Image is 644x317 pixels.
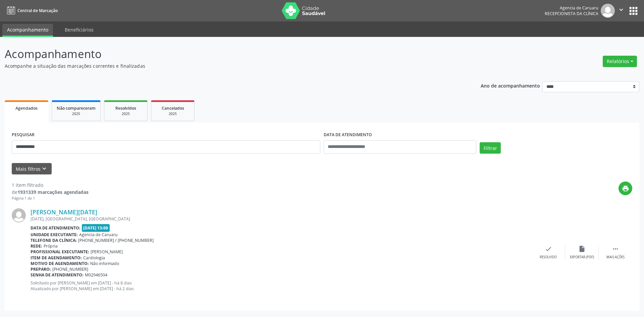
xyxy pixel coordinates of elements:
[570,255,594,260] div: Exportar (PDF)
[12,181,89,189] div: 1 item filtrado
[12,189,89,196] div: de
[115,105,136,111] span: Resolvidos
[15,105,38,111] span: Agendados
[162,105,184,111] span: Cancelados
[12,163,52,175] button: Mais filtroskeyboard_arrow_down
[44,243,58,249] span: Própria
[5,46,449,62] p: Acompanhamento
[85,272,107,278] span: M02946504
[31,243,42,249] b: Rede:
[31,216,532,222] div: [DATE], [GEOGRAPHIC_DATA], [GEOGRAPHIC_DATA]
[31,249,89,255] b: Profissional executante:
[578,245,586,253] i: insert_drive_file
[31,225,80,231] b: Data de atendimento:
[79,232,118,237] span: Agencia de Caruaru
[540,255,557,260] div: Resolvido
[12,208,26,222] img: img
[90,261,119,266] span: Não informado
[52,266,88,272] span: [PHONE_NUMBER]
[31,237,77,243] b: Telefone da clínica:
[31,266,51,272] b: Preparo:
[615,4,628,18] button: 
[622,185,629,192] i: print
[41,165,48,172] i: keyboard_arrow_down
[17,189,89,195] strong: 1931339 marcações agendadas
[60,24,98,36] a: Beneficiários
[109,111,143,116] div: 2025
[603,56,637,67] button: Relatórios
[31,208,97,216] a: [PERSON_NAME][DATE]
[83,255,105,261] span: Cardiologia
[619,181,632,195] button: print
[31,272,84,278] b: Senha de atendimento:
[57,111,96,116] div: 2025
[601,4,615,18] img: img
[12,196,89,201] div: Página 1 de 1
[481,81,540,90] p: Ano de acompanhamento
[628,5,639,17] button: apps
[5,5,58,16] a: Central de Marcação
[17,8,58,13] span: Central de Marcação
[480,142,501,154] button: Filtrar
[612,245,619,253] i: 
[91,249,123,255] span: [PERSON_NAME]
[31,261,89,266] b: Motivo de agendamento:
[31,255,82,261] b: Item de agendamento:
[545,11,598,16] span: Recepcionista da clínica
[618,6,625,13] i: 
[545,5,598,11] div: Agencia de Caruaru
[82,224,110,232] span: [DATE] 13:00
[78,237,154,243] span: [PHONE_NUMBER] / [PHONE_NUMBER]
[545,245,552,253] i: check
[156,111,190,116] div: 2025
[31,232,78,237] b: Unidade executante:
[57,105,96,111] span: Não compareceram
[324,130,372,140] label: DATA DE ATENDIMENTO
[5,62,449,69] p: Acompanhe a situação das marcações correntes e finalizadas
[31,280,532,292] p: Solicitado por [PERSON_NAME] em [DATE] - há 8 dias Atualizado por [PERSON_NAME] em [DATE] - há 2 ...
[606,255,625,260] div: Mais ações
[2,24,53,37] a: Acompanhamento
[12,130,35,140] label: PESQUISAR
